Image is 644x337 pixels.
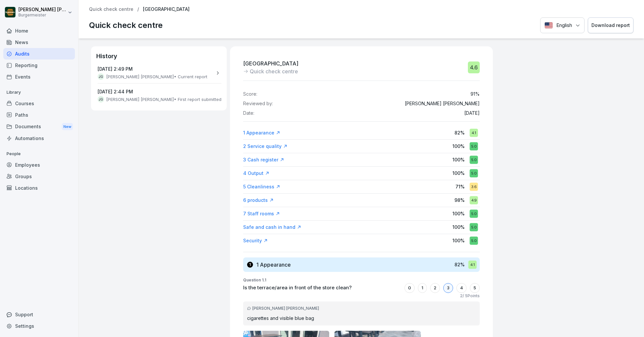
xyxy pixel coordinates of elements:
p: Library [3,87,75,98]
a: 2 Service quality [243,143,287,150]
p: Reviewed by: [243,101,273,107]
p: 100 % [452,143,465,150]
div: JG [98,73,104,80]
div: 2 [430,283,440,293]
a: 7 Staff rooms [243,210,280,217]
p: English [556,22,572,29]
div: Support [3,309,75,320]
div: 4.1 [468,260,476,269]
a: News [3,36,75,48]
p: 82 % [454,129,465,136]
a: Locations [3,182,75,194]
p: 100 % [452,237,465,244]
a: Paths [3,109,75,121]
p: 100 % [452,156,465,163]
div: New [62,123,73,131]
a: Quick check centre [89,7,133,12]
div: 1 [418,283,427,293]
div: 5.0 [470,209,478,218]
a: Employees [3,159,75,171]
div: 5.0 [470,223,478,231]
p: 98 % [454,197,465,204]
p: cigarettes and visible blue bag [247,315,476,322]
a: Settings [3,320,75,332]
p: Date: [243,110,254,116]
div: 5.0 [470,169,478,177]
p: Is the terrace/area in front of the store clean? [243,284,352,292]
p: 2 / 5 Points [460,293,480,299]
div: [PERSON_NAME] [PERSON_NAME] [247,305,476,311]
div: Documents [3,121,75,133]
img: English [544,22,553,29]
p: 91 % [471,91,480,97]
h3: 1 Appearance [256,261,291,268]
div: 3 [443,283,453,293]
p: Quick check centre [250,67,298,75]
p: [GEOGRAPHIC_DATA] [243,60,298,67]
a: Courses [3,98,75,109]
p: 82 % [454,261,465,268]
a: Groups [3,171,75,182]
a: 1 Appearance [243,130,280,136]
a: Automations [3,132,75,144]
p: [PERSON_NAME] [PERSON_NAME] • Current report [106,73,207,80]
div: 5.0 [470,142,478,150]
a: Events [3,71,75,83]
div: 5 [470,283,480,293]
a: 5 Cleanliness [243,183,280,190]
div: 5.0 [470,156,478,164]
a: Safe and cash in hand [243,224,301,230]
p: / [137,7,139,12]
div: 0 [404,283,415,293]
p: People [3,149,75,159]
p: 100 % [452,170,465,177]
p: Quick check centre [89,19,163,31]
p: [PERSON_NAME] [PERSON_NAME] [405,101,480,107]
p: Question 1.1 [243,277,480,283]
p: 100 % [452,210,465,217]
button: Language [540,17,585,34]
button: Download report [588,17,633,34]
p: History [91,52,227,61]
p: Score: [243,91,257,97]
div: 1 [247,262,253,268]
a: Reporting [3,60,75,71]
a: 4 Output [243,170,269,177]
a: 3 Cash register [243,156,284,163]
a: Audits [3,48,75,60]
div: JG [98,96,104,103]
p: [DATE] [464,110,480,116]
p: [DATE] 2:44 PM [98,89,221,95]
p: 71 % [455,183,465,190]
div: Download report [591,22,630,29]
p: [GEOGRAPHIC_DATA] [143,7,190,12]
div: 4.9 [470,196,478,204]
a: 6 products [243,197,274,204]
a: Home [3,25,75,36]
div: 4.6 [468,61,480,73]
p: 100 % [452,224,465,230]
a: Security [243,237,268,244]
div: 4 [456,283,467,293]
p: Burgermeister [18,13,66,17]
p: [PERSON_NAME] [PERSON_NAME] • First report submitted [106,96,221,103]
